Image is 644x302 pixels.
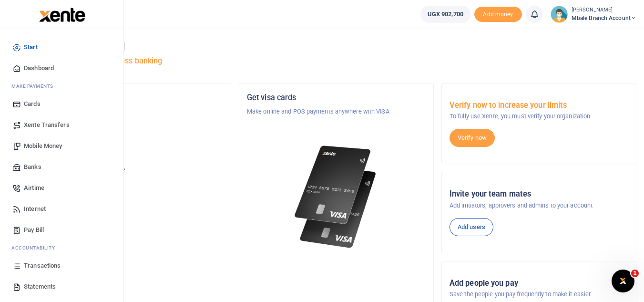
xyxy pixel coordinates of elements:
[450,101,628,110] h5: Verify now to increase your limits
[24,225,44,235] span: Pay Bill
[24,204,46,214] span: Internet
[450,218,493,236] a: Add users
[24,141,62,151] span: Mobile Money
[38,10,85,18] a: logo-small logo-large logo-large
[247,107,426,116] p: Make online and POS payments anywhere with VISA
[44,130,223,139] h5: Account
[631,270,639,277] span: 1
[8,58,116,79] a: Dashboard
[36,56,636,66] h5: Welcome to better business banking
[572,6,636,14] small: [PERSON_NAME]
[8,135,116,156] a: Mobile Money
[44,107,223,116] p: Tugende Limited
[8,198,116,219] a: Internet
[474,7,522,22] li: Toup your wallet
[24,282,56,292] span: Statements
[292,139,381,254] img: xente-_physical_cards.png
[44,165,223,175] p: Your current account balance
[8,255,116,276] a: Transactions
[16,83,53,90] span: ake Payments
[474,7,522,22] span: Add money
[450,290,628,299] p: Save the people you pay frequently to make it easier
[8,240,116,255] li: Ac
[24,261,61,271] span: Transactions
[19,244,55,251] span: countability
[8,115,116,135] a: Xente Transfers
[24,99,41,109] span: Cards
[612,270,634,292] iframe: Intercom live chat
[572,14,636,22] span: Mbale Branch Account
[24,183,44,193] span: Airtime
[39,8,85,22] img: logo-large
[551,6,568,23] img: profile-user
[24,162,41,172] span: Banks
[450,112,628,121] p: To fully use Xente, you must verify your organization
[44,144,223,154] p: Mbale Branch Account
[8,177,116,198] a: Airtime
[551,6,636,23] a: profile-user [PERSON_NAME] Mbale Branch Account
[36,41,636,52] h4: Hello [PERSON_NAME]
[8,276,116,297] a: Statements
[247,93,426,103] h5: Get visa cards
[8,37,116,58] a: Start
[450,279,628,288] h5: Add people you pay
[474,10,522,17] a: Add money
[428,10,463,19] span: UGX 902,700
[8,94,116,115] a: Cards
[8,156,116,177] a: Banks
[44,177,223,187] h5: UGX 902,700
[450,129,495,147] a: Verify now
[24,42,38,52] span: Start
[8,219,116,240] a: Pay Bill
[24,120,70,130] span: Xente Transfers
[450,201,628,210] p: Add initiators, approvers and admins to your account
[450,189,628,199] h5: Invite your team mates
[420,6,470,23] a: UGX 902,700
[24,63,54,73] span: Dashboard
[44,93,223,103] h5: Organization
[8,79,116,94] li: M
[417,6,474,23] li: Wallet ballance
